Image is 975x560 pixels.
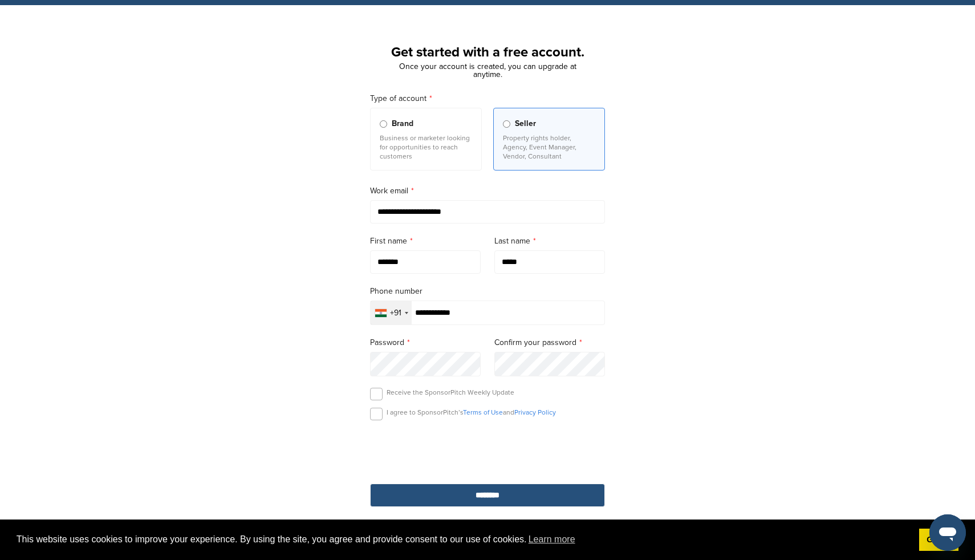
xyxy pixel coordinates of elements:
[503,120,510,128] input: Seller Property rights holder, Agency, Event Manager, Vendor, Consultant
[370,336,481,349] label: Password
[380,120,387,128] input: Brand Business or marketer looking for opportunities to reach customers
[919,529,958,551] a: dismiss cookie message
[356,42,619,63] h1: Get started with a free account.
[370,235,481,247] label: First name
[527,531,577,548] a: learn more about cookies
[422,433,552,467] iframe: To enrich screen reader interactions, please activate Accessibility in Grammarly extension settings
[392,117,413,130] span: Brand
[463,408,503,416] a: Terms of Use
[371,301,412,324] div: Selected country
[503,133,595,161] p: Property rights holder, Agency, Event Manager, Vendor, Consultant
[387,408,556,417] p: I agree to SponsorPitch’s and
[17,531,910,548] span: This website uses cookies to improve your experience. By using the site, you agree and provide co...
[929,514,966,551] iframe: Button to launch messaging window
[515,117,536,130] span: Seller
[514,408,556,416] a: Privacy Policy
[494,336,605,349] label: Confirm your password
[370,92,605,105] label: Type of account
[370,185,605,197] label: Work email
[399,62,576,79] span: Once your account is created, you can upgrade at anytime.
[387,388,514,397] p: Receive the SponsorPitch Weekly Update
[370,285,605,298] label: Phone number
[390,309,401,317] div: +91
[380,133,472,161] p: Business or marketer looking for opportunities to reach customers
[494,235,605,247] label: Last name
